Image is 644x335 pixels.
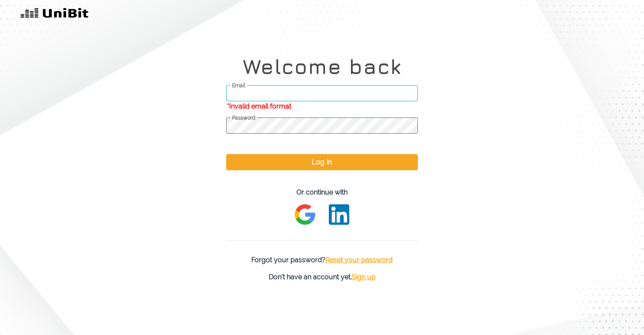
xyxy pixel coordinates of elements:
img: wNDaQje097HcAAAAABJRU5ErkJggg== [329,204,349,225]
p: *Invalid email format [227,101,418,112]
input: Email *Invalid email format [226,85,418,101]
span: Email [226,83,418,89]
span: Password [226,115,418,121]
img: v31kVAdV+ltHqyPP9805dAV0ttielyHdjWdf+P4AoAAAAleaEIAAAAEFwBAABAcAUAAEBwBQAAAMEVAAAABFcAAAAEVwAAABB... [20,7,89,20]
img: wAAAABJRU5ErkJggg== [295,204,315,225]
input: Password [226,117,418,134]
p: Forgot your password? [226,255,418,265]
p: Don't have an account yet. [86,272,558,282]
h1: Welcome back [86,54,558,79]
p: Or continue with [226,187,418,198]
iframe: Drift Widget Chat Controller [601,292,634,325]
span: Sign up [352,273,376,281]
button: Log in [226,154,418,170]
span: Reset your password [325,256,393,264]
